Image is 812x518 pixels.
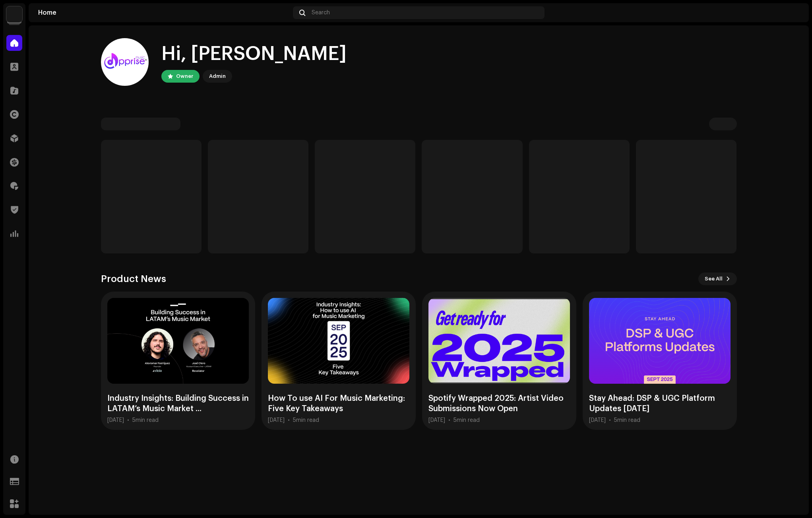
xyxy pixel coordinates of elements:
[312,10,330,16] span: Search
[589,393,731,414] div: Stay Ahead: DSP & UGC Platform Updates [DATE]
[617,417,640,423] span: min read
[38,10,290,16] div: Home
[448,417,450,423] div: •
[127,417,129,423] div: •
[293,417,319,423] div: 5
[107,393,249,414] div: Industry Insights: Building Success in LATAM’s Music Market ...
[132,417,159,423] div: 5
[288,417,290,423] div: •
[453,417,480,423] div: 5
[136,417,159,423] span: min read
[176,72,193,81] div: Owner
[428,393,570,414] div: Spotify Wrapped 2025: Artist Video Submissions Now Open
[296,417,319,423] span: min read
[161,41,347,67] div: Hi, [PERSON_NAME]
[268,393,409,414] div: How To use AI For Music Marketing: Five Key Takeaways
[457,417,480,423] span: min read
[101,273,166,285] h3: Product News
[609,417,611,423] div: •
[107,417,124,423] div: [DATE]
[589,417,606,423] div: [DATE]
[705,271,723,287] span: See All
[614,417,640,423] div: 5
[268,417,285,423] div: [DATE]
[428,417,445,423] div: [DATE]
[6,6,22,22] img: 1c16f3de-5afb-4452-805d-3f3454e20b1b
[209,72,226,81] div: Admin
[698,273,737,285] button: See All
[101,38,149,86] img: 94355213-6620-4dec-931c-2264d4e76804
[787,6,799,19] img: 94355213-6620-4dec-931c-2264d4e76804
